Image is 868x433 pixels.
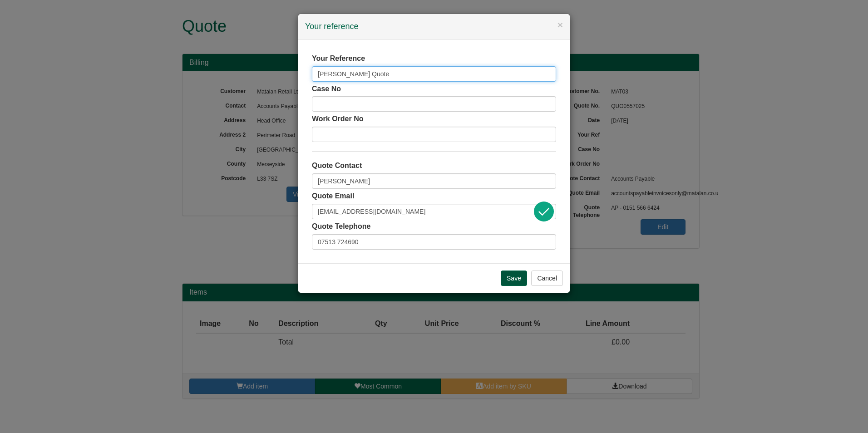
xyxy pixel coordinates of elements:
[312,221,370,232] label: Quote Telephone
[312,54,365,64] label: Your Reference
[312,161,362,171] label: Quote Contact
[557,20,563,30] button: ×
[501,271,527,286] input: Save
[312,114,364,124] label: Work Order No
[312,191,354,202] label: Quote Email
[305,21,563,33] h4: Your reference
[312,84,341,94] label: Case No
[531,271,563,286] button: Cancel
